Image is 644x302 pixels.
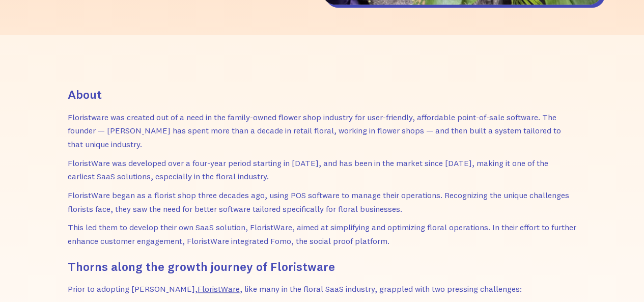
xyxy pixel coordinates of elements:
[68,111,577,151] p: Floristware was created out of a need in the family-owned flower shop industry for user-friendly,...
[68,221,577,248] p: This led them to develop their own SaaS solution, FloristWare, aimed at simplifying and optimizin...
[68,188,577,215] p: FloristWare began as a florist shop three decades ago, using POS software to manage their operati...
[68,258,577,276] h2: Thorns along the growth journey of Floristware
[68,282,577,296] p: Prior to adopting [PERSON_NAME], , like many in the floral SaaS industry, grappled with two press...
[68,156,577,183] p: FloristWare was developed over a four-year period starting in [DATE], and has been in the market ...
[198,284,240,294] a: FloristWare
[68,86,577,103] h2: About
